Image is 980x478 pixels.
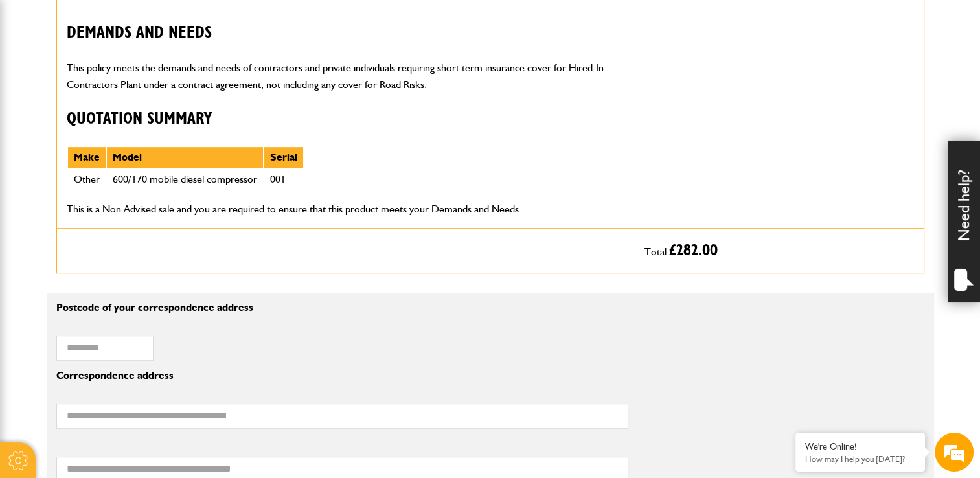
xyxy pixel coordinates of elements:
h3: Quotation Summary [67,109,625,130]
p: Postcode of your correspondence address [56,302,628,313]
th: Make [67,146,106,168]
p: This is a Non Advised sale and you are required to ensure that this product meets your Demands an... [67,201,625,218]
th: Serial [264,146,304,168]
div: We're Online! [805,441,915,452]
td: 001 [264,168,304,190]
p: Correspondence address [56,370,628,381]
td: Other [67,168,106,190]
td: 600/170 mobile diesel compressor [106,168,264,190]
p: This policy meets the demands and needs of contractors and private individuals requiring short te... [67,60,625,93]
div: Need help? [948,141,980,302]
th: Model [106,146,264,168]
span: £ [669,243,718,258]
h3: Demands and needs [67,23,625,43]
p: How may I help you today? [805,454,915,464]
span: 282.00 [676,243,718,258]
p: Total: [644,238,914,263]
